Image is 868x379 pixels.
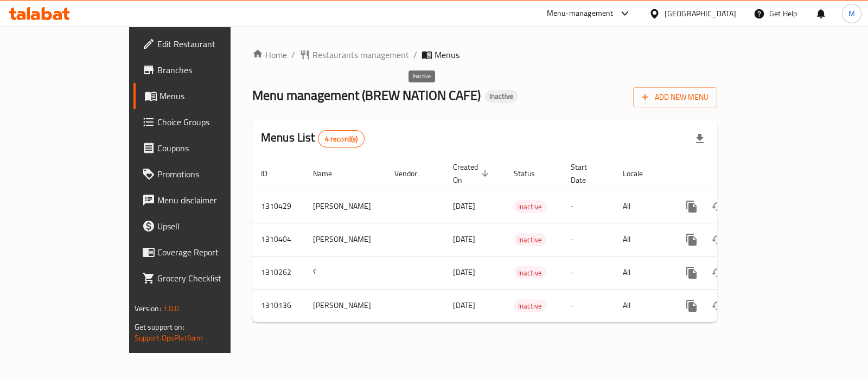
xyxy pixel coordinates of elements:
a: Support.OpsPlatform [135,331,203,345]
span: Version: [135,301,161,316]
span: Choice Groups [157,115,265,129]
span: Inactive [514,300,546,312]
a: Restaurants management [299,48,409,61]
button: more [679,293,705,319]
a: Upsell [133,213,274,239]
td: [PERSON_NAME] [304,289,386,322]
td: - [562,289,614,322]
span: Menu disclaimer [157,194,265,207]
td: 1310429 [252,190,304,223]
a: Menu disclaimer [133,187,274,213]
span: Promotions [157,168,265,181]
nav: breadcrumb [252,48,717,61]
span: Inactive [514,234,546,246]
div: Total records count [318,130,365,147]
span: Coupons [157,142,265,155]
a: Coverage Report [133,239,274,265]
span: [DATE] [453,265,475,279]
td: 1310136 [252,289,304,322]
span: Created On [453,160,492,187]
td: All [614,289,670,322]
span: Start Date [571,160,601,187]
button: more [679,260,705,286]
span: 4 record(s) [318,134,365,144]
span: Edit Restaurant [157,37,265,50]
td: [PERSON_NAME] [304,223,386,256]
th: Actions [670,157,792,190]
td: 1310262 [252,256,304,289]
h2: Menus List [261,130,365,147]
td: ؟ [304,256,386,289]
td: All [614,223,670,256]
div: [GEOGRAPHIC_DATA] [665,8,736,20]
a: Edit Restaurant [133,31,274,57]
span: Restaurants management [312,48,409,61]
a: Promotions [133,161,274,187]
a: Coupons [133,135,274,161]
span: Locale [623,167,657,180]
span: Vendor [394,167,431,180]
td: - [562,256,614,289]
span: Branches [157,63,265,76]
a: Choice Groups [133,109,274,135]
td: - [562,190,614,223]
a: Branches [133,57,274,83]
button: more [679,227,705,253]
div: Menu-management [547,7,614,20]
span: Inactive [514,267,546,279]
span: Coverage Report [157,246,265,259]
span: [DATE] [453,298,475,312]
span: [DATE] [453,199,475,213]
span: Menu management ( BREW NATION CAFE ) [252,83,481,107]
li: / [413,48,417,61]
td: All [614,256,670,289]
span: ID [261,167,282,180]
span: Status [514,167,549,180]
a: Menus [133,83,274,109]
span: Grocery Checklist [157,272,265,285]
td: - [562,223,614,256]
button: Add New Menu [633,87,717,107]
td: [PERSON_NAME] [304,190,386,223]
td: All [614,190,670,223]
span: Get support on: [135,320,184,334]
span: Name [313,167,346,180]
span: M [848,8,855,20]
div: Export file [687,126,713,152]
td: 1310404 [252,223,304,256]
table: enhanced table [252,157,792,323]
span: 1.0.0 [163,301,180,316]
button: Change Status [705,194,731,220]
span: Add New Menu [642,91,709,104]
button: Change Status [705,260,731,286]
span: Inactive [514,201,546,213]
span: [DATE] [453,232,475,246]
button: more [679,194,705,220]
a: Grocery Checklist [133,265,274,291]
button: Change Status [705,227,731,253]
span: Menus [159,89,265,102]
li: / [291,48,295,61]
span: Menus [435,48,459,61]
span: Inactive [485,92,518,101]
span: Upsell [157,220,265,233]
div: Inactive [514,299,546,312]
